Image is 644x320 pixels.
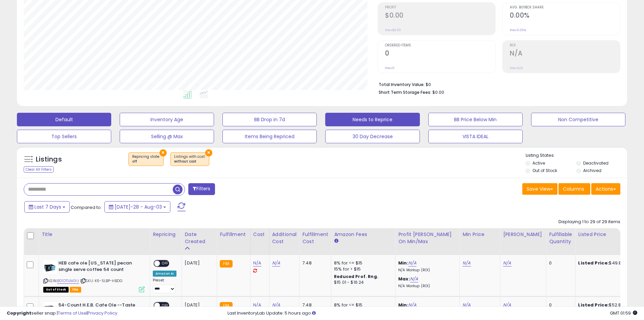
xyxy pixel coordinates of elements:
[385,12,495,21] h2: $0.00
[583,160,609,166] label: Deactivated
[578,260,634,266] div: $49.89
[115,204,162,210] span: [DATE]-28 - Aug-03
[58,260,141,274] b: HEB cafe ole [US_STATE] pecan single serve coffee 54 count
[334,260,390,266] div: 8% for <= $15
[385,66,395,70] small: Prev: 0
[253,260,261,266] a: N/A
[385,49,495,59] h2: 0
[334,266,390,272] div: 15% for > $15
[17,130,111,143] button: Top Sellers
[7,310,31,316] strong: Copyright
[205,149,212,156] button: ×
[385,28,401,32] small: Prev: $0.00
[120,130,214,143] button: Selling @ Max
[510,49,620,59] h2: N/A
[43,287,69,293] span: All listings that are currently out of stock and unavailable for purchase on Amazon
[34,204,61,210] span: Last 7 Days
[334,238,338,244] small: Amazon Fees.
[334,231,392,238] div: Amazon Fees
[428,113,523,126] button: BB Price Below Min
[578,231,637,238] div: Listed Price
[228,310,637,317] div: Last InventoryLab Update: 5 hours ago.
[160,149,167,156] button: ×
[104,201,170,213] button: [DATE]-28 - Aug-03
[334,274,378,279] b: Reduced Prof. Rng.
[43,260,145,292] div: ASIN:
[578,260,609,266] b: Listed Price:
[398,276,410,282] b: Max:
[220,260,232,268] small: FBA
[385,44,495,47] span: Ordered Items
[70,287,81,293] span: FBA
[408,260,416,266] a: N/A
[220,231,247,238] div: Fulfillment
[185,260,212,266] div: [DATE]
[132,159,160,164] div: off
[43,260,57,274] img: 31FCAzfUMWL._SL40_.jpg
[462,231,497,238] div: Min Price
[325,113,420,126] button: Needs to Reprice
[42,231,147,238] div: Title
[325,130,420,143] button: 30 Day Decrease
[510,66,523,70] small: Prev: N/A
[36,155,62,164] h5: Listings
[120,113,214,126] button: Inventory Age
[510,44,620,47] span: ROI
[379,82,425,87] b: Total Inventory Value:
[510,6,620,9] span: Avg. Buybox Share
[272,260,280,266] a: N/A
[80,278,122,283] span: | SKU: K6-5LBP-HBDG
[153,271,176,277] div: Amazon AI
[160,261,171,266] span: OFF
[132,154,160,164] span: Repricing state :
[531,113,625,126] button: Non Competitive
[410,276,418,282] a: N/A
[88,310,117,316] a: Privacy Policy
[396,228,460,255] th: The percentage added to the cost of goods (COGS) that forms the calculator for Min & Max prices.
[302,260,326,266] div: 7.48
[522,183,557,195] button: Save View
[71,204,102,211] span: Compared to:
[272,231,297,245] div: Additional Cost
[222,130,317,143] button: Items Being Repriced
[188,183,215,195] button: Filters
[153,278,176,293] div: Preset:
[532,160,545,166] label: Active
[57,278,79,284] a: B01DTIJM3U
[7,310,117,317] div: seller snap | |
[398,231,457,245] div: Profit [PERSON_NAME] on Min/Max
[503,260,511,266] a: N/A
[398,284,454,289] p: N/A Markup (ROI)
[549,260,570,266] div: 0
[462,260,471,266] a: N/A
[558,183,590,195] button: Columns
[174,159,206,164] div: without cost
[174,154,206,164] span: Listings with cost :
[379,80,615,88] li: $0
[432,89,444,95] span: $0.00
[24,201,70,213] button: Last 7 Days
[398,268,454,273] p: N/A Markup (ROI)
[24,166,54,173] div: Clear All Filters
[558,219,620,225] div: Displaying 1 to 29 of 29 items
[532,168,557,173] label: Out of Stock
[153,231,179,238] div: Repricing
[583,168,601,173] label: Archived
[222,113,317,126] button: BB Drop in 7d
[549,231,572,245] div: Fulfillable Quantity
[526,152,627,159] p: Listing States:
[253,231,266,238] div: Cost
[58,310,87,316] a: Terms of Use
[379,89,431,95] b: Short Term Storage Fees:
[302,231,328,245] div: Fulfillment Cost
[398,260,408,266] b: Min:
[185,231,214,245] div: Date Created
[610,310,637,316] span: 2025-08-11 01:59 GMT
[428,130,523,143] button: VISTA IDEAL
[563,186,584,192] span: Columns
[510,28,526,32] small: Prev: 0.00%
[17,113,111,126] button: Default
[385,6,495,9] span: Profit
[334,280,390,285] div: $15.01 - $16.24
[503,231,543,238] div: [PERSON_NAME]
